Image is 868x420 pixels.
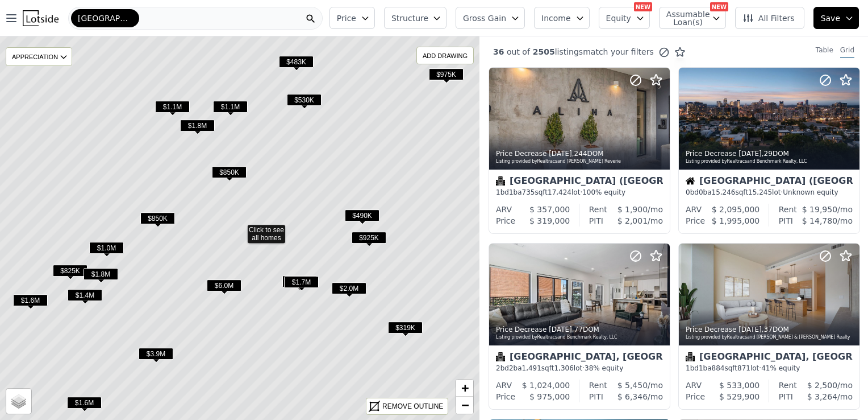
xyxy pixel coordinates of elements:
[332,282,366,294] span: $2.0M
[496,352,663,364] div: [GEOGRAPHIC_DATA], [GEOGRAPHIC_DATA]
[496,204,512,215] div: ARV
[606,13,631,24] span: Equity
[589,204,607,215] div: Rent
[384,7,446,29] button: Structure
[456,397,473,414] a: Zoom out
[68,289,102,306] div: $1.4M
[779,215,793,227] div: PITI
[284,276,319,293] div: $1.7M
[719,392,759,401] span: $ 529,900
[332,282,366,299] div: $2.0M
[461,381,469,395] span: +
[666,10,703,26] span: Assumable Loan(s)
[522,381,570,390] span: $ 1,024,000
[463,13,506,24] span: Gross Gain
[282,275,317,287] span: $1.8M
[493,47,504,56] span: 36
[793,215,853,227] div: /mo
[583,46,654,57] span: match your filters
[496,352,505,361] img: Condominium
[496,149,664,158] div: Price Decrease , 244 DOM
[284,276,319,288] span: $1.7M
[712,205,760,214] span: $ 2,095,000
[417,47,473,64] div: ADD DRAWING
[802,216,837,225] span: $ 14,780
[603,391,663,402] div: /mo
[140,212,175,229] div: $850K
[155,101,190,113] span: $1.1M
[686,149,854,158] div: Price Decrease , 29 DOM
[686,204,702,215] div: ARV
[779,204,797,215] div: Rent
[68,289,102,301] span: $1.4M
[554,364,573,372] span: 1,306
[78,13,132,24] span: [GEOGRAPHIC_DATA]
[686,158,854,165] div: Listing provided by Realtracs and Benchmark Realty, LLC
[813,7,859,29] button: Save
[686,176,853,188] div: [GEOGRAPHIC_DATA] ([GEOGRAPHIC_DATA])
[686,391,705,402] div: Price
[496,158,664,165] div: Listing provided by Realtracs and [PERSON_NAME] Reverie
[686,364,853,373] div: 1 bd 1 ba sqft lot · 41% equity
[529,205,570,214] span: $ 357,000
[89,242,124,258] div: $1.0M
[89,242,124,254] span: $1.0M
[496,215,515,227] div: Price
[489,243,669,410] a: Price Decrease [DATE],77DOMListing provided byRealtracsand Benchmark Realty, LLCCondominium[GEOGR...
[84,268,118,280] span: $1.8M
[139,348,173,360] span: $3.9M
[807,381,837,390] span: $ 2,500
[6,47,72,66] div: APPRECIATION
[388,322,423,333] span: $319K
[549,150,572,158] time: 2025-09-27 19:04
[67,397,102,413] div: $1.6M
[329,7,375,29] button: Price
[659,7,726,29] button: Assumable Loan(s)
[522,364,541,372] span: 1,491
[479,46,686,58] div: out of listings
[496,176,505,186] img: Condominium
[549,326,572,333] time: 2025-09-24 19:01
[686,334,854,341] div: Listing provided by Realtracs and [PERSON_NAME] & [PERSON_NAME] Realty
[530,47,555,56] span: 2505
[603,215,663,227] div: /mo
[337,13,356,24] span: Price
[617,205,648,214] span: $ 1,900
[345,209,379,226] div: $490K
[678,67,859,234] a: Price Decrease [DATE],29DOMListing provided byRealtracsand Benchmark Realty, LLCHouse[GEOGRAPHIC_...
[599,7,650,29] button: Equity
[496,188,663,197] div: 1 bd 1 ba sqft lot · 100% equity
[529,216,570,225] span: $ 319,000
[53,265,87,277] span: $825K
[84,268,118,285] div: $1.8M
[489,67,669,234] a: Price Decrease [DATE],244DOMListing provided byRealtracsand [PERSON_NAME] ReverieCondominium[GEOG...
[793,391,853,402] div: /mo
[180,120,215,136] div: $1.8M
[541,13,571,24] span: Income
[779,391,793,402] div: PITI
[686,215,705,227] div: Price
[816,46,833,58] div: Table
[738,150,762,158] time: 2025-09-25 13:51
[686,352,695,361] img: Condominium
[797,380,853,391] div: /mo
[678,243,859,410] a: Price Decrease [DATE],37DOMListing provided byRealtracsand [PERSON_NAME] & [PERSON_NAME] RealtyCo...
[712,364,725,372] span: 884
[352,232,386,244] span: $925K
[710,2,728,11] div: NEW
[287,94,322,110] div: $530K
[712,188,736,196] span: 15,246
[155,101,190,117] div: $1.1M
[496,325,664,334] div: Price Decrease , 77 DOM
[456,7,525,29] button: Gross Gain
[382,401,443,411] div: REMOVE OUTLINE
[213,101,248,113] span: $1.1M
[634,2,652,11] div: NEW
[617,392,648,401] span: $ 6,346
[529,392,570,401] span: $ 975,000
[821,13,840,24] span: Save
[456,380,473,397] a: Zoom in
[461,398,469,412] span: −
[496,380,512,391] div: ARV
[13,294,48,311] div: $1.6M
